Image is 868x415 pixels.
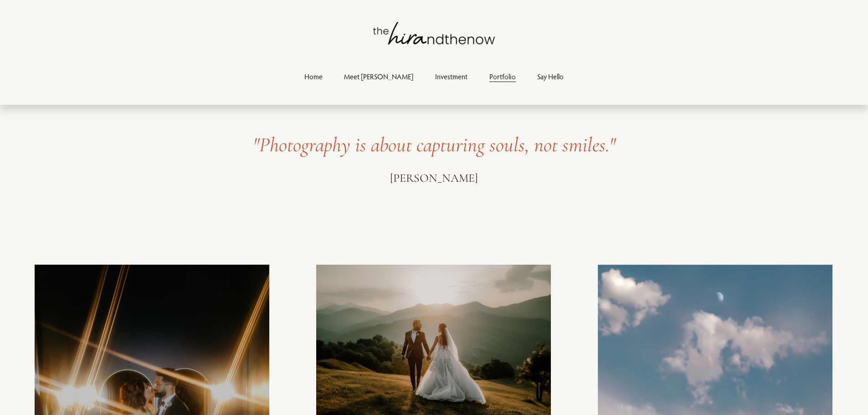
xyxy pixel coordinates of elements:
span: [PERSON_NAME] [390,171,478,185]
a: Meet [PERSON_NAME] [344,71,413,83]
a: Home [304,71,323,83]
em: "Photography is about capturing souls, not smiles." [253,133,616,157]
a: Portfolio [489,71,516,83]
img: thehirandthenow [373,22,495,45]
a: Investment [435,71,467,83]
a: Say Hello [537,71,564,83]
